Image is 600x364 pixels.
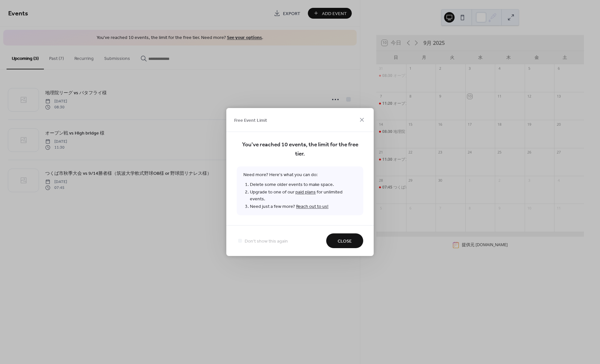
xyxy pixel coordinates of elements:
li: Need just a few more? [250,203,357,210]
a: paid plans [295,188,316,197]
span: You've reached 10 events, the limit for the free tier. [237,140,363,159]
li: Delete some older events to make space. [250,181,357,189]
button: Close [326,233,363,248]
li: Upgrade to one of our for unlimited events. [250,189,357,203]
span: Don't show this again [245,238,288,245]
a: Reach out to us! [296,202,328,211]
span: Close [338,238,352,245]
span: Need more? Here's what you can do: [237,167,363,215]
span: Free Event Limit [234,117,267,124]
